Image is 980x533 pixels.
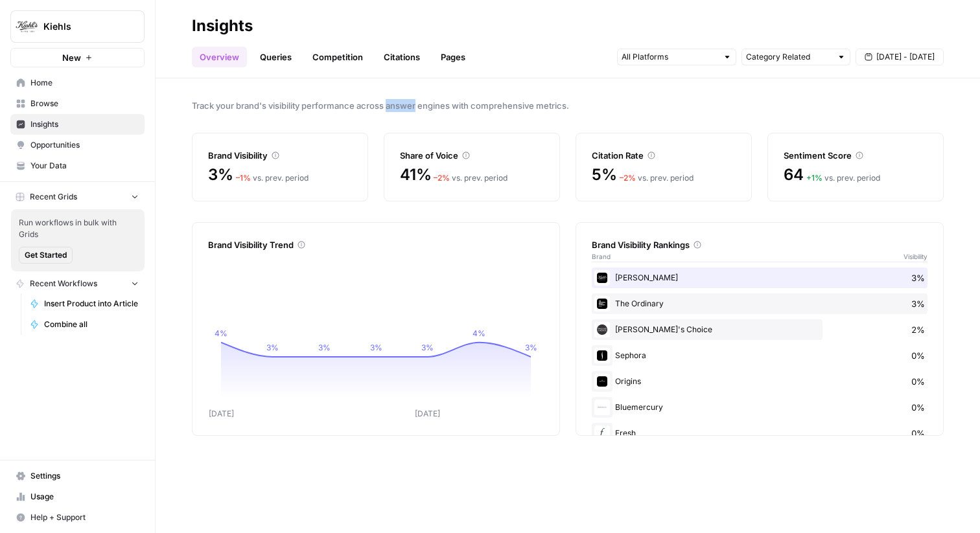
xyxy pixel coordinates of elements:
[856,49,944,65] button: [DATE] - [DATE]
[19,217,137,240] span: Run workflows in bulk with Grids
[376,47,428,67] a: Citations
[10,466,145,486] a: Settings
[10,48,145,67] button: New
[592,423,927,444] div: Fresh
[10,155,145,176] a: Your Data
[10,114,145,135] a: Insights
[592,397,927,418] div: Bluemercury
[911,297,925,310] span: 3%
[236,173,251,183] span: – 1 %
[209,409,234,418] tspan: [DATE]
[592,267,927,288] div: [PERSON_NAME]
[10,486,145,507] a: Usage
[10,507,145,528] button: Help + Support
[911,349,925,362] span: 0%
[421,343,434,352] tspan: 3%
[24,293,145,314] a: Insert Product into Article
[592,164,617,185] span: 5%
[30,491,139,503] span: Usage
[592,238,927,251] div: Brand Visibility Rankings
[10,73,145,93] a: Home
[30,278,97,289] span: Recent Workflows
[62,51,81,64] span: New
[192,99,944,112] span: Track your brand's visibility performance across answer engines with comprehensive metrics.
[911,323,925,336] span: 2%
[305,47,371,67] a: Competition
[597,299,607,309] img: 1t0k3rxub7xjuwm09mezwmq6ezdv
[434,172,507,184] div: vs. prev. period
[911,375,925,388] span: 0%
[592,319,927,340] div: [PERSON_NAME]'s Choice
[44,319,139,330] span: Combine all
[876,51,935,63] span: [DATE] - [DATE]
[911,427,925,440] span: 0%
[30,119,139,130] span: Insights
[192,16,253,36] div: Insights
[10,10,145,43] button: Workspace: Kiehls
[24,314,145,335] a: Combine all
[19,247,73,264] button: Get Started
[911,271,925,284] span: 3%
[597,350,607,361] img: skxh7abcdwi8iv7ermrn0o1mg0dt
[433,47,473,67] a: Pages
[597,428,607,438] img: ruytc0whdj7w7uz4x1a74ro20ito
[472,328,485,338] tspan: 4%
[30,139,139,151] span: Opportunities
[620,172,694,184] div: vs. prev. period
[318,343,331,352] tspan: 3%
[30,512,139,523] span: Help + Support
[592,371,927,392] div: Origins
[25,249,67,261] span: Get Started
[192,47,247,67] a: Overview
[592,149,736,162] div: Citation Rate
[44,298,139,310] span: Insert Product into Article
[806,173,822,183] span: + 1 %
[30,160,139,172] span: Your Data
[525,343,537,352] tspan: 3%
[266,343,279,352] tspan: 3%
[620,173,636,183] span: – 2 %
[400,164,431,185] span: 41%
[10,187,145,207] button: Recent Grids
[597,324,607,335] img: iisr3r85ipsscpr0e1mzx15femyf
[15,15,38,38] img: Kiehls Logo
[236,172,309,184] div: vs. prev. period
[400,149,544,162] div: Share of Voice
[784,149,927,162] div: Sentiment Score
[370,343,382,352] tspan: 3%
[746,51,832,63] input: Category Related
[434,173,450,183] span: – 2 %
[911,401,925,414] span: 0%
[10,135,145,155] a: Opportunities
[622,51,717,63] input: All Platforms
[784,164,804,185] span: 64
[592,251,611,262] span: Brand
[597,273,607,283] img: lbzhdkgn1ruc4m4z5mjfsqir60oh
[30,98,139,109] span: Browse
[30,191,77,203] span: Recent Grids
[415,409,440,418] tspan: [DATE]
[208,164,233,185] span: 3%
[30,77,139,89] span: Home
[592,345,927,366] div: Sephora
[215,328,227,338] tspan: 4%
[10,274,145,293] button: Recent Workflows
[597,376,607,387] img: iyf52qbr2kjxje2aa13p9uwsty6r
[208,149,352,162] div: Brand Visibility
[904,251,927,262] span: Visibility
[10,93,145,114] a: Browse
[592,293,927,314] div: The Ordinary
[43,20,122,33] span: Kiehls
[806,172,880,184] div: vs. prev. period
[208,238,544,251] div: Brand Visibility Trend
[30,470,139,482] span: Settings
[597,402,607,413] img: b7j73djthqhqth7ot2o4ewzt9lai
[252,47,299,67] a: Queries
